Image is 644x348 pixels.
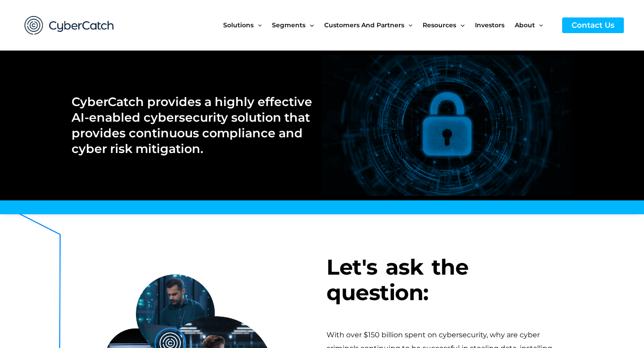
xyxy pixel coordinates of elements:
[475,6,504,44] span: Investors
[272,6,305,44] span: Segments
[326,255,572,306] h3: Let's ask the question:
[423,6,456,44] span: Resources
[16,7,123,44] img: CyberCatch
[72,94,313,157] h2: CyberCatch provides a highly effective AI-enabled cybersecurity solution that provides continuous...
[562,17,624,33] a: Contact Us
[223,6,254,44] span: Solutions
[254,6,262,44] span: Menu Toggle
[223,6,553,44] nav: Site Navigation: New Main Menu
[305,6,314,44] span: Menu Toggle
[475,6,515,44] a: Investors
[515,6,535,44] span: About
[324,6,404,44] span: Customers and Partners
[404,6,412,44] span: Menu Toggle
[456,6,464,44] span: Menu Toggle
[535,6,543,44] span: Menu Toggle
